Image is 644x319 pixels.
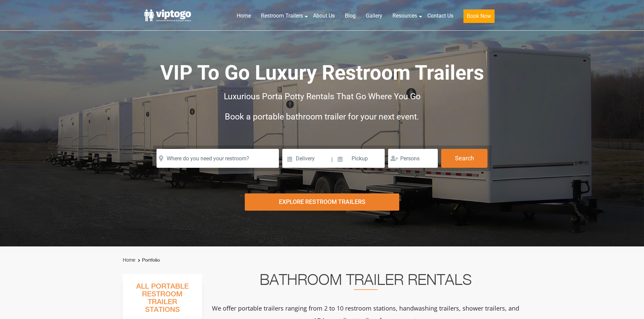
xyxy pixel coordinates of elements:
[334,149,385,168] input: Pickup
[123,257,135,263] a: Home
[388,149,438,168] input: Persons
[441,149,487,168] button: Search
[308,8,340,23] a: About Us
[458,8,500,27] a: Book Now
[361,8,387,23] a: Gallery
[245,193,399,211] div: Explore Restroom Trailers
[387,8,422,23] a: Resources
[211,274,520,290] h2: Bathroom Trailer Rentals
[232,8,256,23] a: Home
[157,149,279,168] input: Where do you need your restroom?
[282,149,331,168] input: Delivery
[331,149,333,170] span: |
[422,8,458,23] a: Contact Us
[256,8,308,23] a: Restroom Trailers
[225,112,419,122] span: Book a portable bathroom trailer for your next event.
[463,9,495,23] button: Book Now
[160,61,484,85] span: VIP To Go Luxury Restroom Trailers
[340,8,361,23] a: Blog
[224,91,421,101] span: Luxurious Porta Potty Rentals That Go Where You Go
[136,256,160,264] li: Portfolio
